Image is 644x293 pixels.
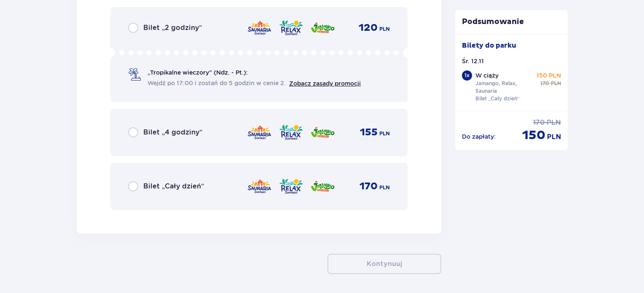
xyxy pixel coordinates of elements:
span: 170 [360,180,378,193]
span: PLN [551,80,561,87]
div: 1 x [462,70,472,81]
span: 170 [533,118,545,127]
button: Kontynuuj [327,254,441,274]
p: 150 PLN [537,71,561,80]
span: PLN [547,118,561,127]
span: „Tropikalne wieczory" (Ndz. - Pt.): [148,68,248,77]
span: PLN [379,25,390,33]
img: Saunaria [247,19,272,37]
p: Do zapłaty : [462,132,496,141]
span: Bilet „Cały dzień” [143,182,204,191]
img: Jamango [310,124,335,141]
img: Jamango [310,177,335,195]
img: Saunaria [247,177,272,195]
span: 155 [360,126,378,139]
img: Relax [279,19,303,37]
span: PLN [379,184,390,191]
span: Bilet „2 godziny” [143,23,202,32]
p: Bilet „Cały dzień” [475,95,520,102]
img: Jamango [310,19,335,37]
img: Relax [279,124,303,141]
span: 170 [540,80,549,87]
span: PLN [547,132,561,142]
p: Śr. 12.11 [462,57,484,65]
span: PLN [379,130,390,137]
span: 120 [359,22,378,34]
a: Zobacz zasady promocji [289,80,361,87]
span: 150 [522,127,545,143]
p: Kontynuuj [367,259,402,269]
span: Wejdź po 17:00 i zostań do 5 godzin w cenie 2. [148,79,286,87]
img: Relax [279,177,303,195]
img: Saunaria [247,124,272,141]
p: W ciąży [475,71,499,80]
p: Podsumowanie [455,17,568,27]
p: Bilety do parku [462,41,516,50]
span: Bilet „4 godziny” [143,128,202,137]
p: Jamango, Relax, Saunaria [475,80,534,95]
